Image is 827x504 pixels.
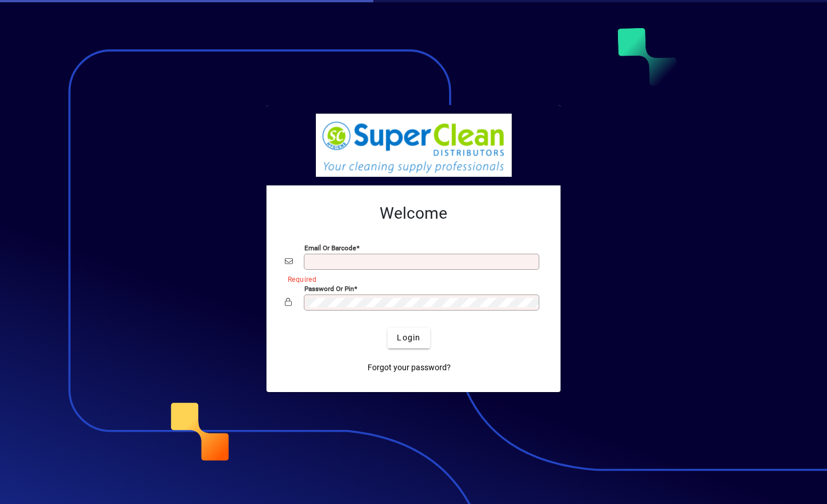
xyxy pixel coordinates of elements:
mat-label: Email or Barcode [304,243,356,251]
mat-error: Required [288,273,533,285]
h2: Welcome [285,204,542,223]
button: Login [388,328,430,348]
a: Forgot your password? [363,358,455,378]
span: Login [397,332,420,344]
span: Forgot your password? [368,362,451,374]
mat-label: Password or Pin [304,284,354,292]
